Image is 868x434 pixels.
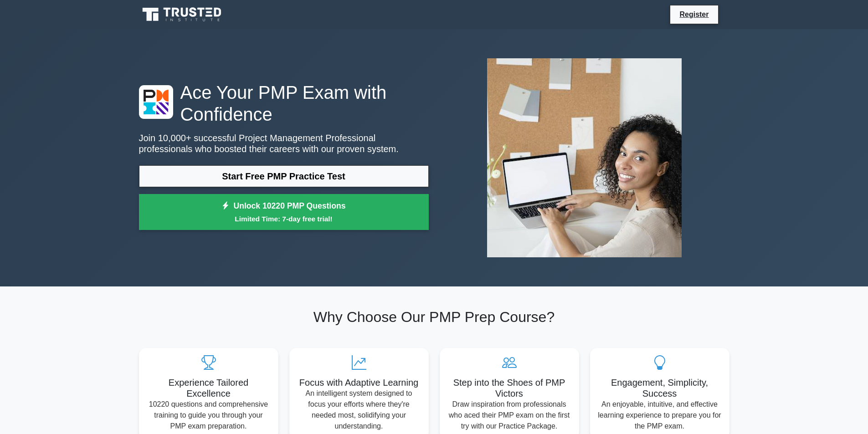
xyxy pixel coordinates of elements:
[139,308,729,326] h2: Why Choose Our PMP Prep Course?
[139,133,429,154] p: Join 10,000+ successful Project Management Professional professionals who boosted their careers w...
[447,399,572,432] p: Draw inspiration from professionals who aced their PMP exam on the first try with our Practice Pa...
[447,377,572,399] h5: Step into the Shoes of PMP Victors
[139,165,429,187] a: Start Free PMP Practice Test
[597,377,722,399] h5: Engagement, Simplicity, Success
[597,399,722,432] p: An enjoyable, intuitive, and effective learning experience to prepare you for the PMP exam.
[150,214,417,224] small: Limited Time: 7-day free trial!
[297,377,421,388] h5: Focus with Adaptive Learning
[297,388,421,432] p: An intelligent system designed to focus your efforts where they're needed most, solidifying your ...
[139,194,429,230] a: Unlock 10220 PMP QuestionsLimited Time: 7-day free trial!
[139,82,429,125] h1: Ace Your PMP Exam with Confidence
[146,399,271,432] p: 10220 questions and comprehensive training to guide you through your PMP exam preparation.
[146,377,271,399] h5: Experience Tailored Excellence
[674,9,714,20] a: Register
